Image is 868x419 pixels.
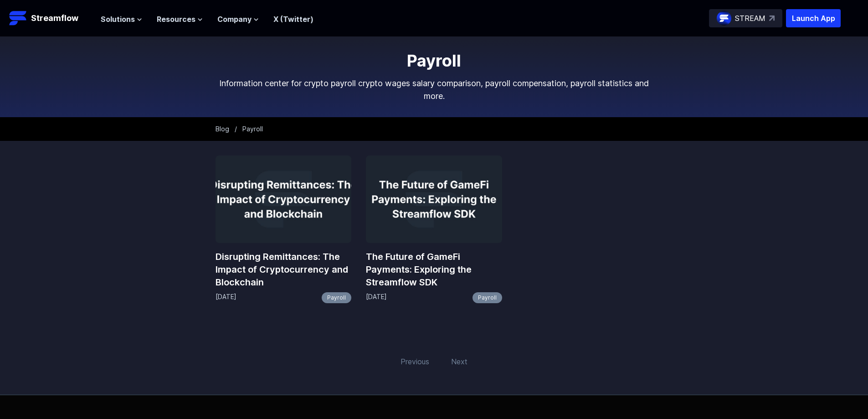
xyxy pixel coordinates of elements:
img: Disrupting Remittances: The Impact of Cryptocurrency and Blockchain [216,155,352,243]
button: Resources [157,14,203,25]
span: / [235,125,237,133]
p: Streamflow [31,12,78,25]
p: [DATE] [366,292,387,303]
img: top-right-arrow.svg [769,16,775,21]
a: Blog [216,125,229,133]
img: Streamflow Logo [9,9,27,27]
a: Disrupting Remittances: The Impact of Cryptocurrency and Blockchain [216,250,352,289]
button: Solutions [101,14,142,25]
a: X (Twitter) [273,15,313,24]
img: streamflow-logo-circle.png [717,11,731,26]
button: Launch App [786,9,841,27]
p: STREAM [735,13,765,24]
button: Company [217,14,259,25]
p: Information center for crypto payroll crypto wages salary comparison, payroll compensation, payro... [216,77,653,103]
span: Solutions [101,14,135,25]
h1: Payroll [216,52,653,70]
a: Payroll [322,292,351,303]
p: [DATE] [216,292,236,303]
a: STREAM [709,9,782,27]
a: The Future of GameFi Payments: Exploring the Streamflow SDK [366,250,502,289]
a: Payroll [473,292,502,303]
a: Streamflow [9,9,92,27]
span: Previous [395,351,435,372]
span: Payroll [242,125,263,133]
span: Resources [157,14,195,25]
img: The Future of GameFi Payments: Exploring the Streamflow SDK [366,155,502,243]
span: Next [446,351,473,372]
span: Company [217,14,252,25]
